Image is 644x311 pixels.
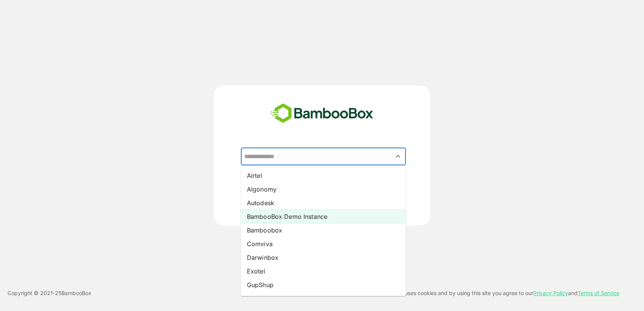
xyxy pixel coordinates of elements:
[241,209,406,223] li: BambooBox Demo Instance
[578,290,619,296] a: Terms of Service
[241,223,406,237] li: Bamboobox
[241,168,406,182] li: Airtel
[241,291,406,305] li: LightMetrics
[8,289,91,298] p: Copyright © 2021- 25 BambooBox
[241,182,406,196] li: Algonomy
[241,250,406,264] li: Darwinbox
[393,151,403,162] button: Close
[241,264,406,278] li: Exotel
[241,196,406,209] li: Autodesk
[241,278,406,291] li: GupShup
[266,101,377,126] img: bamboobox
[241,237,406,250] li: Comviva
[533,290,568,296] a: Privacy Policy
[383,289,619,298] p: This site uses cookies and by using this site you agree to our and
